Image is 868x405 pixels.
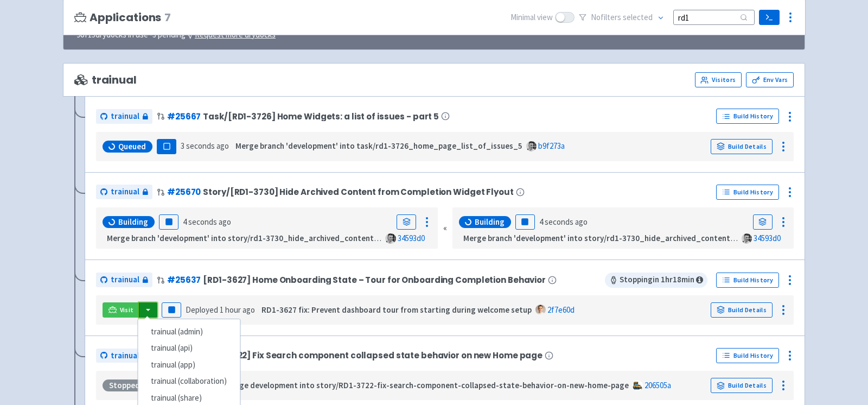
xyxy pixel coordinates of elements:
a: Visit [103,302,139,318]
time: 4 seconds ago [539,217,588,227]
span: Visit [120,306,134,314]
h3: Applications [74,11,171,24]
a: 34593d0 [398,233,425,243]
a: trainual [96,273,152,287]
a: Build Details [711,302,773,318]
span: Task/[RD1-3726] Home Widgets: a list of issues - part 5 [203,112,439,121]
a: 34593d0 [754,233,781,243]
time: 3 seconds ago [181,141,229,151]
a: trainual [96,109,152,124]
span: [RD1-3722] Fix Search component collapsed state behavior on new Home page [203,351,542,360]
time: 4 seconds ago [183,217,231,227]
span: trainual [111,274,139,286]
button: Pause [162,302,181,318]
strong: Merge branch 'development' into task/rd1-3726_home_page_list_of_issues_5 [235,141,522,151]
span: trainual [111,186,139,198]
strong: RD1-3627 fix: Prevent dashboard tour from starting during welcome setup [261,305,532,315]
a: b9f273a [538,141,565,151]
span: 7 [164,11,171,24]
span: [RD1-3627] Home Onboarding State – Tour for Onboarding Completion Behavior [203,275,546,284]
a: #25667 [167,111,201,122]
a: Env Vars [746,72,794,87]
a: trainual [96,349,152,363]
a: trainual (api) [138,340,240,357]
time: 1 hour ago [220,305,255,315]
a: Build History [716,348,779,363]
a: Build Details [711,378,773,393]
a: #25637 [167,274,201,286]
u: Request more drydocks [195,29,276,40]
a: Terminal [759,10,779,25]
span: Building [118,217,148,227]
a: Build History [716,109,779,124]
a: Build History [716,273,779,288]
a: 2f7e60d [547,305,575,315]
span: selected [623,12,653,22]
span: Building [475,217,505,227]
span: Queued [118,141,146,152]
button: Pause [515,214,535,230]
input: Search... [673,10,755,24]
span: trainual [111,350,139,362]
span: Minimal view [510,11,553,24]
a: #25670 [167,186,201,198]
span: trainual [74,74,137,86]
strong: Merge development into story/RD1-3722-fix-search-component-collapsed-state-behavior-on-new-home-page [226,380,629,390]
a: 206505a [644,380,671,390]
a: trainual (admin) [138,324,240,340]
button: Pause [157,139,176,154]
div: « [443,207,447,249]
div: Stopped [103,379,146,391]
a: trainual (app) [138,357,240,374]
span: No filter s [591,11,653,24]
a: Build History [716,185,779,200]
button: Pause [159,214,178,230]
a: trainual (collaboration) [138,373,240,390]
strong: Merge branch 'development' into story/rd1-3730_hide_archived_content_from_completion_flyouts [463,233,830,243]
span: Story/[RD1-3730] Hide Archived Content from Completion Widget Flyout [203,187,513,197]
a: Visitors [695,72,742,87]
a: Build Details [711,139,773,154]
strong: Merge branch 'development' into story/rd1-3730_hide_archived_content_from_completion_flyouts [107,233,474,243]
a: trainual [96,185,152,199]
span: Stopping in 1 hr 18 min [605,273,707,288]
span: trainual [111,110,139,123]
span: Deployed [186,305,255,315]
